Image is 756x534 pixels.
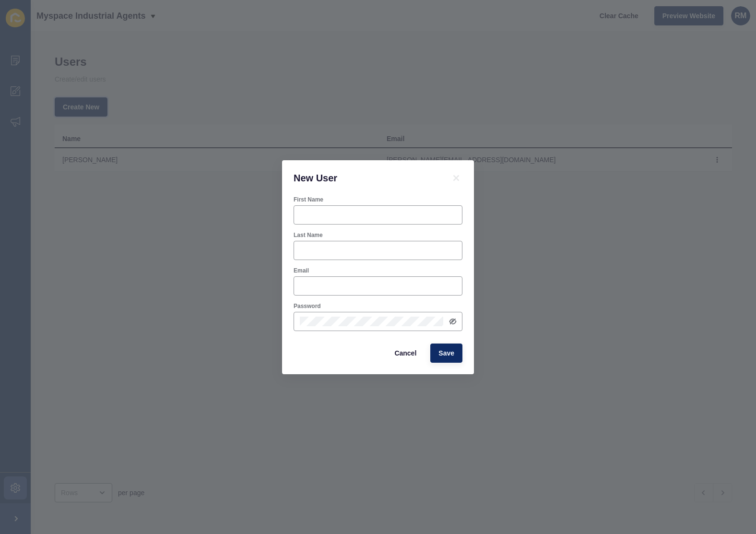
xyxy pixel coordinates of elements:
[430,344,462,363] button: Save
[386,344,425,363] button: Cancel
[438,348,454,358] span: Save
[294,231,323,239] label: Last Name
[394,348,416,358] span: Cancel
[294,196,323,203] label: First Name
[294,302,321,310] label: Password
[294,267,309,274] label: Email
[294,172,438,184] h1: New User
